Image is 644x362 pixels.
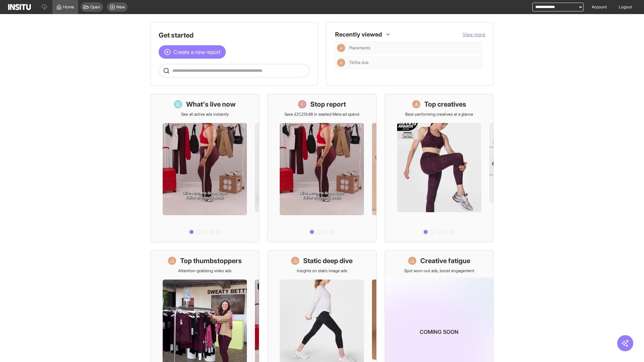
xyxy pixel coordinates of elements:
[303,256,353,265] h1: Static deep dive
[463,31,485,38] button: View more
[349,60,369,65] span: TikTok Ads
[349,45,480,51] span: Placements
[90,4,100,10] span: Open
[349,45,370,51] span: Placements
[159,31,310,40] h1: Get started
[424,100,466,109] h1: Top creatives
[180,256,242,265] h1: Top thumbstoppers
[267,94,376,242] a: Stop reportSave £21,213.68 in wasted Meta ad spend
[181,112,229,117] p: See all active ads instantly
[349,60,480,65] span: TikTok Ads
[116,4,125,10] span: New
[150,94,259,242] a: What's live nowSee all active ads instantly
[63,4,74,10] span: Home
[463,32,485,37] span: View more
[178,268,231,274] p: Attention-grabbing video ads
[405,112,473,117] p: Best-performing creatives at a glance
[310,100,346,109] h1: Stop report
[385,94,494,242] a: Top creativesBest-performing creatives at a glance
[284,112,359,117] p: Save £21,213.68 in wasted Meta ad spend
[297,268,347,274] p: Insights on static image ads
[186,100,236,109] h1: What's live now
[159,45,226,59] button: Create a new report
[8,4,31,10] img: Logo
[337,59,345,67] div: Insights
[337,44,345,52] div: Insights
[173,48,220,56] span: Create a new report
